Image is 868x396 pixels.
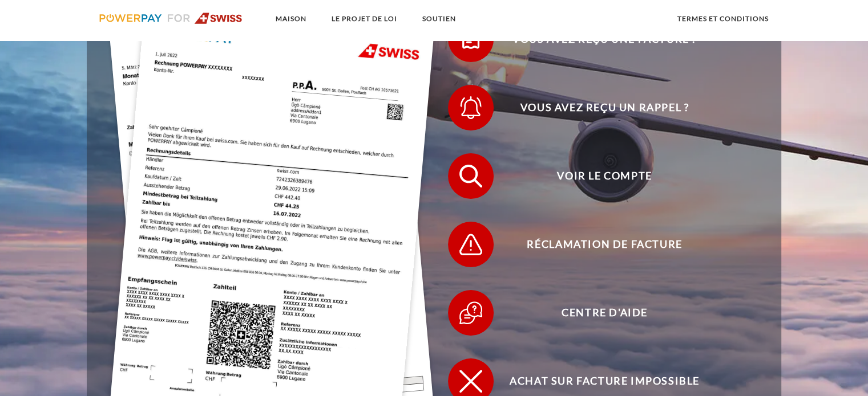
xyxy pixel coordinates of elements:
[457,299,485,327] img: qb_help.svg
[448,85,745,130] button: Vous avez reçu un rappel ?
[322,9,407,29] a: LE PROJET DE LOI
[557,169,652,182] font: Voir le compte
[457,162,485,190] img: qb_search.svg
[448,153,745,199] button: Voir le compte
[457,367,485,395] img: qb_close.svg
[448,222,745,267] button: Réclamation de facture
[276,14,306,23] font: Maison
[668,9,778,29] a: termes et conditions
[510,374,700,387] font: Achat sur facture impossible
[448,290,745,336] button: Centre d'aide
[332,14,397,23] font: LE PROJET DE LOI
[266,9,316,29] a: Maison
[422,14,456,23] font: SOUTIEN
[413,9,466,29] a: SOUTIEN
[562,306,648,319] font: Centre d'aide
[99,13,243,24] img: logo-swiss.svg
[677,14,769,23] font: termes et conditions
[457,230,485,259] img: qb_warning.svg
[457,93,485,122] img: qb_bell.svg
[448,17,745,62] button: Vous avez reçu une facture ?
[527,238,682,250] font: Réclamation de facture
[520,101,689,113] font: Vous avez reçu un rappel ?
